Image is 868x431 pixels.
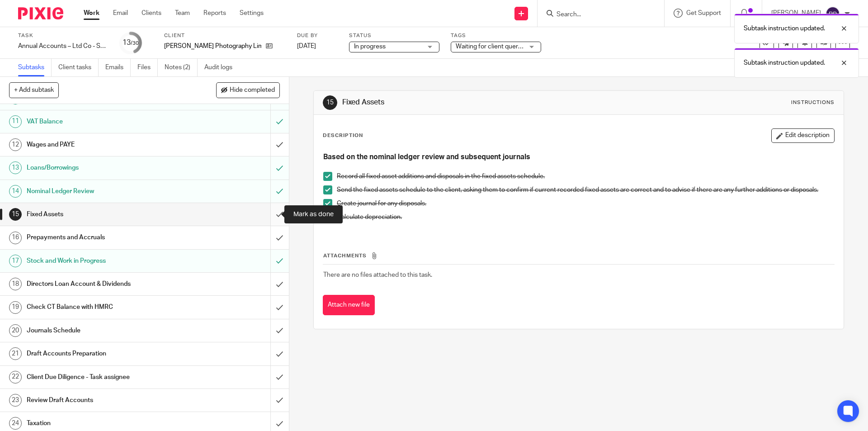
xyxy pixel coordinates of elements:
h1: Client Due Diligence - Task assignee [27,370,183,384]
div: 24 [9,417,22,430]
strong: Based on the nominal ledger review and subsequent journals [323,153,530,161]
span: Attachments [323,253,367,258]
h1: Prepayments and Accruals [27,231,183,244]
p: Send the fixed assets schedule to the client, asking them to confirm if current recorded fixed as... [337,185,834,194]
img: Pixie [18,7,63,19]
p: Create journal for any disposals. [337,199,834,208]
button: Hide completed [216,82,280,98]
div: 13 [9,161,22,174]
p: [PERSON_NAME] Photography Limited [164,42,261,51]
h1: Draft Accounts Preparation [27,347,183,360]
h1: Loans/Borrowings [27,161,183,175]
div: Instructions [791,99,835,106]
p: Subtask instruction updated. [744,24,825,33]
h1: Taxation [27,417,183,430]
div: 15 [9,208,22,221]
a: Emails [105,59,131,76]
a: Work [84,9,99,18]
a: Clients [142,9,161,18]
div: 12 [9,138,22,151]
h1: Fixed Assets [342,98,598,107]
p: Calculate depreciation. [337,213,834,222]
p: Record all fixed asset additions and disposals in the fixed assets schedule. [337,172,834,181]
div: 13 [123,38,139,48]
a: Reports [203,9,226,18]
div: 20 [9,324,22,337]
a: Email [113,9,128,18]
div: 14 [9,185,22,198]
div: 18 [9,278,22,290]
h1: VAT Balance [27,115,183,128]
div: 11 [9,115,22,128]
a: Settings [240,9,264,18]
span: [DATE] [297,43,316,49]
button: Attach new file [323,295,375,315]
div: 19 [9,301,22,314]
a: Notes (2) [165,59,198,76]
h1: Fixed Assets [27,208,183,221]
span: There are no files attached to this task. [323,272,432,278]
div: Annual Accounts – Ltd Co - Software [18,42,108,51]
div: 21 [9,347,22,360]
h1: Check CT Balance with HMRC [27,300,183,314]
a: Team [175,9,190,18]
a: Files [137,59,158,76]
label: Status [349,32,439,39]
label: Client [164,32,286,39]
small: /30 [131,41,139,46]
label: Task [18,32,108,39]
h1: Review Draft Accounts [27,393,183,407]
a: Audit logs [204,59,239,76]
a: Client tasks [58,59,99,76]
p: Subtask instruction updated. [744,58,825,67]
a: Subtasks [18,59,52,76]
img: svg%3E [826,6,840,21]
div: 17 [9,255,22,267]
h1: Directors Loan Account & Dividends [27,277,183,291]
span: Hide completed [230,87,275,94]
span: In progress [354,43,386,50]
h1: Stock and Work in Progress [27,254,183,268]
button: Edit description [771,128,835,143]
div: 16 [9,232,22,244]
div: 22 [9,371,22,384]
button: + Add subtask [9,82,59,98]
p: Description [323,132,363,139]
div: 15 [323,95,337,110]
label: Due by [297,32,338,39]
h1: Nominal Ledger Review [27,185,183,198]
h1: Wages and PAYE [27,138,183,152]
h1: Journals Schedule [27,324,183,337]
div: 23 [9,394,22,407]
